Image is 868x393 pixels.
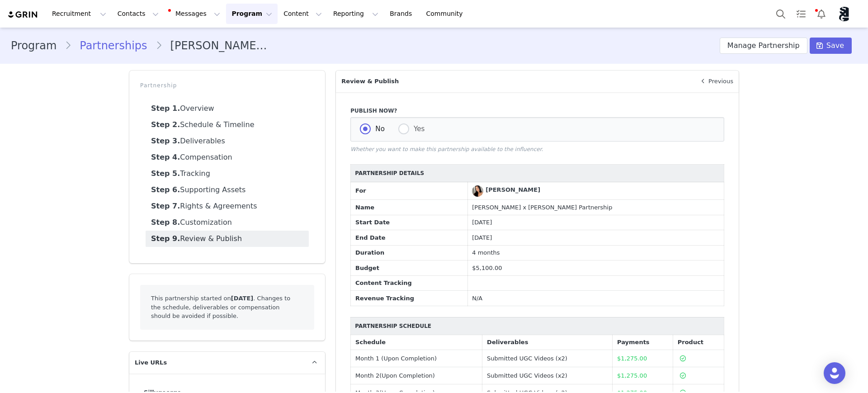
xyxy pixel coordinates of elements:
span: $1,275.00 [617,355,647,362]
img: 800d48eb-955a-4027-b035-879a6d4b1164.png [837,7,852,21]
button: Messages [165,4,226,24]
img: grin logo [7,10,39,19]
div: Open Intercom Messenger [824,362,845,384]
strong: Step 5. [151,169,180,178]
button: Program [226,4,278,24]
div: N/A [472,294,719,303]
span: $1,275.00 [617,372,647,379]
strong: Step 4. [151,153,180,161]
a: Rights & Agreements [146,198,309,214]
label: Publish Now? [350,107,724,115]
a: Tasks [791,4,811,24]
a: Review & Publish [146,231,309,247]
td: [PERSON_NAME] x [PERSON_NAME] Partnership [467,200,724,215]
td: End Date [351,230,467,246]
a: Schedule & Timeline [146,117,309,133]
button: Notifications [811,4,831,24]
button: Search [771,4,791,24]
span: This partnership started on . Changes to the schedule, deliverables or compensation should be avo... [151,295,290,319]
span: No [371,125,385,133]
a: Supporting Assets [146,182,309,198]
strong: Step 3. [151,137,180,145]
a: Compensation [146,149,309,166]
td: For [351,182,467,200]
th: Deliverables [482,335,613,350]
span: Yes [409,125,425,133]
button: Reporting [328,4,384,24]
a: Tracking [146,166,309,182]
td: Revenue Tracking [351,291,467,306]
td: Duration [351,245,467,260]
td: [DATE] [467,230,724,246]
a: Previous [692,71,739,92]
td: Month 2 (Upon Completion) [351,367,482,384]
a: [PERSON_NAME] [472,185,540,197]
td: [DATE] [467,215,724,230]
div: Submitted UGC Videos (x2) [487,354,608,363]
th: Product [673,335,724,350]
td: Month 1 (Upon Completion) [351,350,482,367]
button: Profile [832,7,861,21]
button: Recruitment [47,4,112,24]
td: Budget [351,260,467,276]
a: Partnerships [71,38,155,54]
span: Live URLs [135,358,167,367]
td: Start Date [351,215,467,230]
strong: Step 7. [151,202,180,210]
button: Save [810,38,852,54]
th: Payments [613,335,673,350]
td: Content Tracking [351,275,467,291]
th: Schedule [351,335,482,350]
a: Brands [384,4,420,24]
p: Partnership [140,81,314,90]
img: Brianna cirigliano [472,185,483,197]
button: Contacts [112,4,164,24]
span: Save [826,40,844,51]
a: Deliverables [146,133,309,149]
p: Whether you want to make this partnership available to the influencer. [350,145,724,153]
a: Customization [146,214,309,231]
span: $5,100.00 [472,265,502,271]
strong: Step 6. [151,185,180,194]
th: Partnership Details [351,165,724,182]
strong: Step 1. [151,104,180,113]
td: 4 months [467,245,724,260]
a: Overview [146,100,309,117]
a: Community [421,4,472,24]
button: Manage Partnership [720,38,807,54]
button: Content [278,4,327,24]
div: Submitted UGC Videos (x2) [487,371,608,380]
div: [PERSON_NAME] [486,185,540,194]
strong: Step 9. [151,234,180,243]
p: Review & Publish [336,71,692,92]
strong: [DATE] [231,295,253,302]
th: Partnership Schedule [351,317,724,335]
td: Name [351,200,467,215]
strong: Step 8. [151,218,180,227]
strong: Step 2. [151,120,180,129]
